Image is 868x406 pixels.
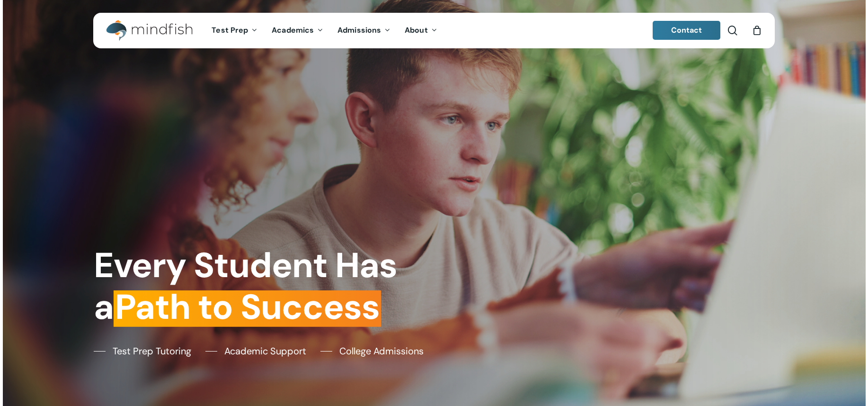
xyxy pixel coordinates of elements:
[272,25,314,35] span: Academics
[212,25,248,35] span: Test Prep
[671,25,702,35] span: Contact
[93,13,775,48] header: Main Menu
[204,13,444,48] nav: Main Menu
[398,27,444,35] a: About
[405,25,428,35] span: About
[205,344,306,358] a: Academic Support
[320,344,424,358] a: College Admissions
[337,25,381,35] span: Admissions
[114,284,381,330] em: Path to Success
[113,344,191,358] span: Test Prep Tutoring
[204,27,265,35] a: Test Prep
[265,27,330,35] a: Academics
[330,27,398,35] a: Admissions
[224,344,306,358] span: Academic Support
[653,21,721,40] a: Contact
[94,244,427,328] h1: Every Student Has a
[339,344,424,358] span: College Admissions
[94,344,191,358] a: Test Prep Tutoring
